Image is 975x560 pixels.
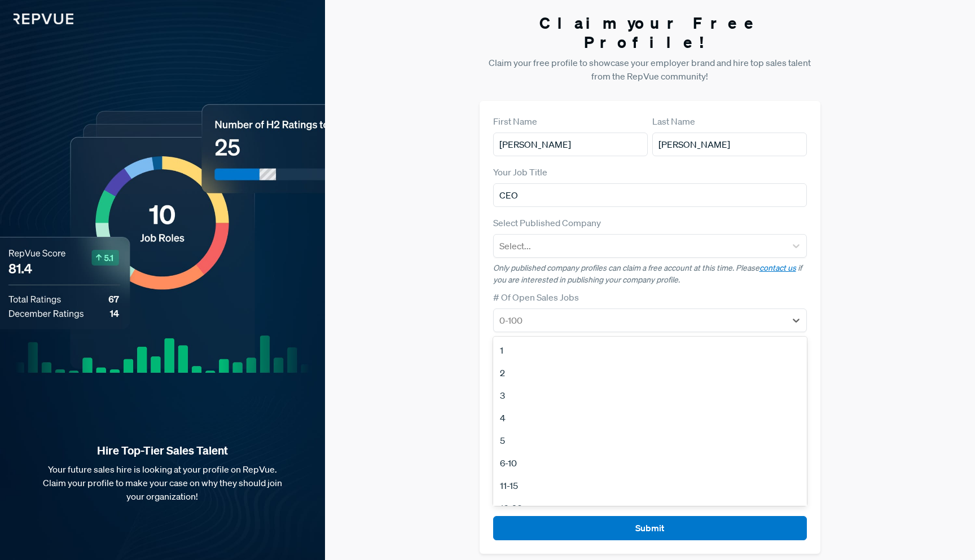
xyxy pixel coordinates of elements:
[759,263,796,273] a: contact us
[480,14,821,51] h3: Claim your Free Profile!
[493,429,807,452] div: 5
[493,165,547,179] label: Your Job Title
[493,497,807,519] div: 16-20
[493,114,537,128] label: First Name
[480,56,821,83] p: Claim your free profile to showcase your employer brand and hire top sales talent from the RepVue...
[18,443,307,458] strong: Hire Top-Tier Sales Talent
[493,262,807,286] p: Only published company profiles can claim a free account at this time. Please if you are interest...
[493,290,579,304] label: # Of Open Sales Jobs
[493,516,807,540] button: Submit
[493,361,807,384] div: 2
[493,216,601,230] label: Select Published Company
[18,462,307,503] p: Your future sales hire is looking at your profile on RepVue. Claim your profile to make your case...
[493,339,807,361] div: 1
[493,452,807,474] div: 6-10
[652,133,807,156] input: Last Name
[493,474,807,497] div: 11-15
[493,183,807,207] input: Title
[493,384,807,407] div: 3
[493,407,807,429] div: 4
[652,114,695,128] label: Last Name
[493,133,648,156] input: First Name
